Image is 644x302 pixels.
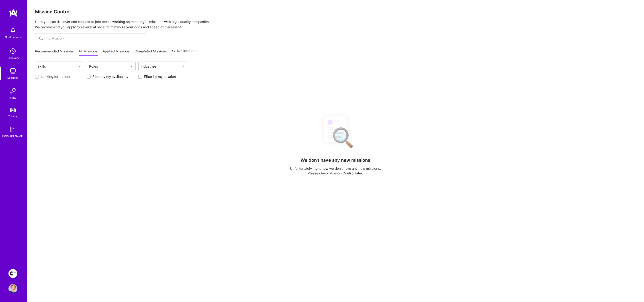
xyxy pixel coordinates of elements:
[103,49,130,56] a: Applied Missions
[41,74,72,79] label: Looking for builders
[7,56,19,60] div: Discovery
[8,66,17,75] img: teamwork
[5,35,21,39] div: Notifications
[290,166,381,171] p: Unfortunately, right now we don't have any new missions.
[8,86,17,95] img: Invite
[8,47,17,56] img: discovery
[10,95,16,100] div: Invite
[130,65,133,67] i: icon Chevron
[7,269,18,278] a: Creative Fabrica Project Team
[88,63,99,70] div: Roles
[79,49,98,56] a: All Missions
[172,48,200,56] a: Not Interested
[9,9,18,17] img: logo
[44,36,143,41] input: Find Mission...
[35,49,74,56] a: Recommended Missions
[92,74,128,79] label: Filter by my availability
[140,63,158,70] div: Industries
[8,114,18,119] div: Tokens
[144,74,176,79] label: Filter by my location
[182,65,184,67] i: icon Chevron
[7,284,18,293] a: User Avatar
[301,157,370,163] h4: We don't have any new missions
[35,9,636,14] h3: Mission Control
[135,49,167,56] a: Completed Missions
[35,19,636,30] p: Here you can discover and request to join teams working on meaningful missions with high-quality ...
[79,65,81,67] i: icon Chevron
[39,36,44,41] i: icon SearchGrey
[8,75,18,80] div: Missions
[37,63,47,70] div: Skills
[8,26,17,35] img: bell
[8,269,17,278] img: Creative Fabrica Project Team
[8,125,17,134] img: guide book
[2,134,24,139] div: [DOMAIN_NAME]
[317,112,354,151] img: No Results
[290,171,381,176] p: Please check Mission Control later.
[10,108,16,112] img: tokens
[8,284,17,293] img: User Avatar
